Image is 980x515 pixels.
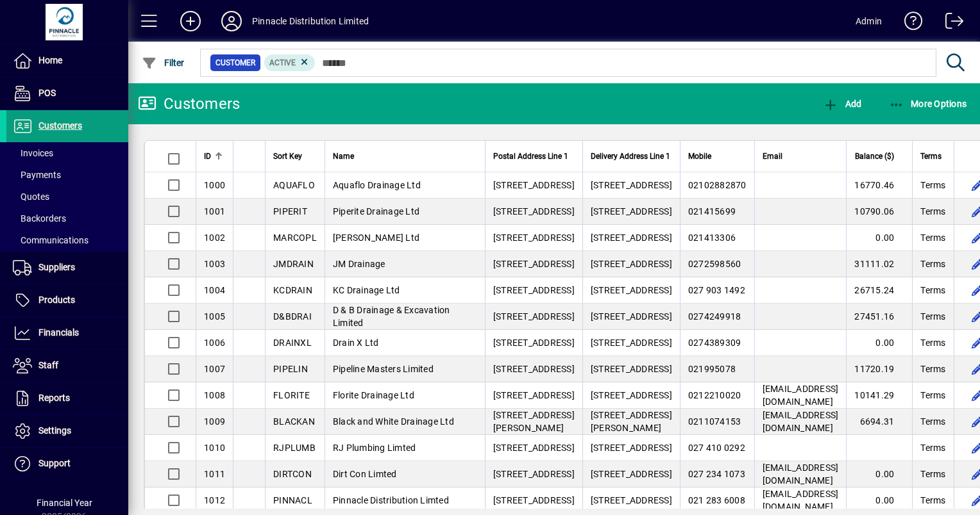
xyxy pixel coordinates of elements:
div: Customers [138,94,240,114]
span: More Options [889,99,967,109]
span: [STREET_ADDRESS] [493,311,575,322]
span: [STREET_ADDRESS] [591,206,672,217]
span: JM Drainage [333,259,385,269]
span: Active [269,58,296,67]
span: 021995078 [688,364,736,374]
div: Pinnacle Distribution Limited [252,11,369,31]
span: 02102882870 [688,180,747,190]
span: [STREET_ADDRESS] [493,338,575,348]
span: Staff [38,360,58,370]
td: 10141.29 [846,382,912,409]
span: 027 410 0292 [688,443,745,453]
span: 0272598560 [688,259,741,269]
button: Add [820,92,865,115]
span: Filter [142,58,185,68]
span: Terms [920,363,945,375]
span: Email [763,149,782,163]
span: 1001 [204,206,225,217]
a: Logout [936,3,964,44]
span: DRAINXL [273,338,312,348]
td: 0.00 [846,330,912,356]
span: POS [38,88,56,98]
span: Payments [13,170,61,180]
span: 1008 [204,390,225,400]
span: 1010 [204,443,225,453]
span: 0212210020 [688,390,741,400]
span: [STREET_ADDRESS] [591,180,672,190]
span: 027 903 1492 [688,285,745,295]
span: 0211074153 [688,416,741,427]
span: FLORITE [273,390,310,400]
mat-chip: Activation Status: Active [264,54,316,71]
span: Terms [920,441,945,454]
span: Black and White Drainage Ltd [333,416,454,427]
span: [STREET_ADDRESS] [493,259,575,269]
span: KCDRAIN [273,285,312,295]
span: 021 283 6008 [688,495,745,505]
a: Products [6,284,128,316]
span: [STREET_ADDRESS] [493,206,575,217]
span: [STREET_ADDRESS] [591,233,672,243]
div: Admin [856,11,882,31]
div: ID [204,149,225,163]
span: [STREET_ADDRESS] [591,469,672,479]
span: Backorders [13,213,66,224]
span: 021413306 [688,233,736,243]
span: [STREET_ADDRESS] [591,285,672,295]
span: PIPELIN [273,364,308,374]
span: PINNACL [273,495,312,505]
span: 1005 [204,311,225,322]
span: [STREET_ADDRESS] [591,443,672,453]
span: 1004 [204,285,225,295]
span: [STREET_ADDRESS] [493,233,575,243]
button: Filter [139,51,188,74]
td: 16770.46 [846,172,912,199]
span: [STREET_ADDRESS] [591,495,672,505]
div: Email [763,149,839,163]
span: Pinnacle Distribution Limted [333,495,449,505]
a: Suppliers [6,252,128,284]
div: Name [333,149,477,163]
td: 10790.06 [846,199,912,225]
button: Add [170,10,211,33]
a: Home [6,45,128,77]
span: Florite Drainage Ltd [333,390,414,400]
a: Staff [6,350,128,382]
span: Terms [920,415,945,428]
a: POS [6,78,128,110]
td: 31111.02 [846,251,912,277]
span: Aquaflo Drainage Ltd [333,180,421,190]
span: [STREET_ADDRESS] [493,443,575,453]
a: Support [6,448,128,480]
span: Financial Year [37,498,92,508]
span: BLACKAN [273,416,315,427]
span: Balance ($) [855,149,894,163]
span: [EMAIL_ADDRESS][DOMAIN_NAME] [763,410,839,433]
span: [STREET_ADDRESS] [591,311,672,322]
span: Invoices [13,148,53,158]
span: 027 234 1073 [688,469,745,479]
span: Financials [38,327,79,338]
span: [EMAIL_ADDRESS][DOMAIN_NAME] [763,489,839,512]
td: 0.00 [846,461,912,487]
span: Terms [920,389,945,402]
span: Drain X Ltd [333,338,379,348]
span: [STREET_ADDRESS] [591,259,672,269]
span: Name [333,149,354,163]
span: 1012 [204,495,225,505]
td: 6694.31 [846,409,912,435]
span: Add [823,99,861,109]
a: Knowledge Base [895,3,923,44]
span: Mobile [688,149,711,163]
div: Mobile [688,149,747,163]
button: More Options [886,92,970,115]
span: [STREET_ADDRESS] [493,180,575,190]
span: Quotes [13,192,49,202]
span: RJ Plumbing Limted [333,443,416,453]
span: Settings [38,425,71,436]
td: 27451.16 [846,304,912,330]
span: Terms [920,494,945,507]
span: [PERSON_NAME] Ltd [333,233,419,243]
span: AQUAFLO [273,180,315,190]
span: 1006 [204,338,225,348]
